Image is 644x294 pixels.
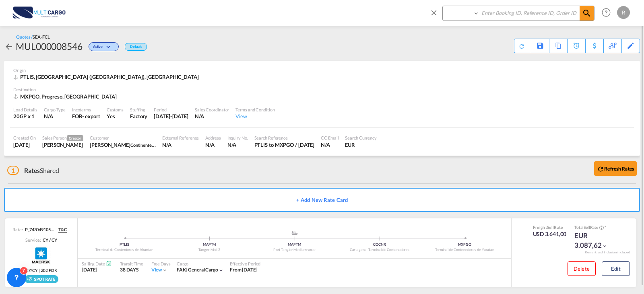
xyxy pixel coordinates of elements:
div: Customs [107,107,124,113]
div: Clara Bravo [90,141,156,148]
div: MAPTM [252,242,337,247]
md-icon: Schedules Available [106,261,112,267]
div: Remark and Inclusion included [579,250,636,255]
button: Delete [568,261,596,276]
div: P_7430491053_P01ko4v3k [23,226,55,233]
div: Origin [13,67,631,73]
div: N/A [205,141,221,148]
div: icon-arrow-left [4,40,16,53]
span: | [186,267,187,273]
div: PTLIS [82,242,167,247]
div: MXPGO, Progreso, Americas [13,93,119,100]
button: Edit [602,261,630,276]
div: R [617,6,630,19]
div: MXPGO [422,242,507,247]
md-icon: icon-magnify [582,8,592,18]
div: Total Rate [574,224,615,231]
div: Terms and Condition [235,107,275,113]
div: PTLIS to MXPGO / 23 Sep 2025 [254,141,315,148]
div: Port Tangier Mediterranee [252,247,337,253]
div: general cargo [177,267,218,273]
div: Ricardo Santos [42,141,83,148]
div: [DATE] [82,267,112,273]
div: Default [125,43,147,51]
div: CY / CY [41,237,57,243]
div: Freight Rate [533,224,567,230]
div: COCNR [337,242,422,247]
div: Search Reference [254,135,315,141]
md-icon: icon-chevron-down [218,267,224,273]
div: Period [154,107,188,113]
div: 16 Oct 2025 [154,113,188,120]
md-icon: assets/icons/custom/ship-fill.svg [290,231,299,235]
div: View [235,113,275,120]
img: 82db67801a5411eeacfdbd8acfa81e61.png [12,4,66,22]
div: N/A [162,141,199,148]
div: Load Details [13,107,37,113]
div: Shared [7,166,59,175]
div: Save As Template [531,39,549,53]
b: Refresh Rates [604,166,634,172]
md-icon: icon-chevron-down [105,45,114,49]
span: icon-magnify [580,6,594,21]
div: Address [205,135,221,141]
md-icon: icon-arrow-left [4,42,14,51]
span: From [DATE] [230,267,258,273]
md-icon: icon-close [429,8,438,17]
div: EUR [345,141,377,148]
div: Destination [13,86,631,93]
div: Factory Stuffing [130,113,147,120]
span: Active [93,44,105,52]
span: | [37,267,41,273]
div: Change Status Here [83,40,121,53]
div: Terminal de Contentores de Alcantar [82,247,167,253]
div: Change Status Here [89,42,119,51]
span: FAK [177,267,188,273]
div: Sailing Date [82,261,112,267]
div: Cargo [177,261,224,267]
span: Continente Cargo [130,142,164,148]
span: Rates [24,167,40,174]
span: Subject to Remarks [604,225,606,230]
md-icon: icon-chevron-down [602,243,607,249]
span: CY/CY [26,267,37,273]
button: icon-refreshRefresh Rates [594,161,637,176]
div: Sales Coordinator [195,107,229,113]
img: Maersk Spot [31,245,51,265]
div: Sales Person [42,135,83,141]
div: Transit Time [120,261,143,267]
md-icon: icon-chevron-down [162,267,167,273]
div: Quote PDF is not available at this time [518,39,527,49]
button: Spot Rates are dynamic & can fluctuate with time [598,225,604,231]
div: PTLIS, Lisbon (Lisboa), Europe [13,73,201,80]
span: PTLIS, [GEOGRAPHIC_DATA] ([GEOGRAPHIC_DATA]), [GEOGRAPHIC_DATA] [20,74,199,80]
div: Rollable available [25,275,58,283]
span: Z02 FDR [41,267,57,273]
md-icon: icon-refresh [597,165,604,173]
div: USD 3.641,00 [533,230,567,238]
div: 23 Sep 2025 [13,141,36,148]
div: Tanger Med 2 [167,247,252,253]
div: Stuffing [130,107,147,113]
span: Sell [584,225,590,230]
span: icon-close [429,6,442,25]
span: Service: [25,237,41,243]
div: Inquiry No. [227,135,248,141]
button: + Add New Rate Card [4,188,640,212]
div: 38 DAYS [120,267,143,273]
div: N/A [321,141,339,148]
div: MUL000008546 [16,40,83,53]
div: N/A [195,113,229,120]
div: CC Email [321,135,339,141]
div: Cargo Type [44,107,66,113]
span: Rate: [12,226,23,233]
span: SEA-FCL [33,34,50,39]
div: Search Currency [345,135,377,141]
md-icon: icon-refresh [518,43,525,49]
div: Terminal de Contenedores de Yucatan [422,247,507,253]
div: Viewicon-chevron-down [151,267,168,273]
div: - export [82,113,100,120]
input: Enter Booking ID, Reference ID, Order ID [479,6,580,20]
div: Quotes /SEA-FCL [16,34,50,40]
